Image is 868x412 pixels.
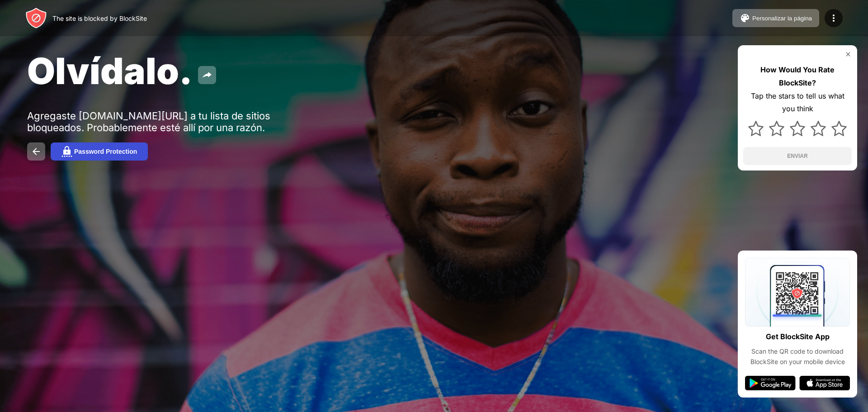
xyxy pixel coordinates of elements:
img: share.svg [202,70,212,81]
span: Olvídalo. [27,49,193,93]
div: Tap the stars to tell us what you think [743,90,852,116]
div: Get BlockSite App [766,330,830,343]
img: star.svg [811,121,826,136]
img: star.svg [748,121,764,136]
img: google-play.svg [745,376,796,390]
img: star.svg [790,121,805,136]
button: ENVIAR [743,147,852,165]
button: Password Protection [51,142,148,161]
button: Personalizar la página [732,9,819,27]
div: Password Protection [74,148,137,155]
div: How Would You Rate BlockSite? [743,63,852,90]
img: star.svg [831,121,847,136]
img: header-logo.svg [25,7,47,29]
img: back.svg [31,146,42,157]
img: app-store.svg [799,376,850,390]
img: rate-us-close.svg [844,51,852,58]
img: pallet.svg [740,13,750,24]
div: The site is blocked by BlockSite [52,14,147,22]
img: star.svg [769,121,784,136]
img: qrcode.svg [745,258,850,327]
div: Scan the QR code to download BlockSite on your mobile device [745,346,850,367]
img: menu-icon.svg [828,13,839,24]
div: Personalizar la página [752,15,812,22]
div: Agregaste [DOMAIN_NAME][URL] a tu lista de sitios bloqueados. Probablemente esté allí por una razón. [27,110,307,133]
img: password.svg [61,146,72,157]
